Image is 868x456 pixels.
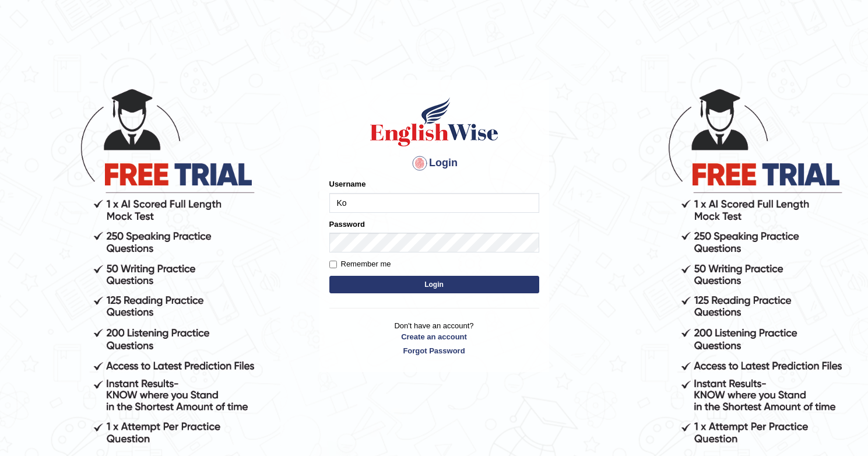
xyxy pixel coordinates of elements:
label: Remember me [329,258,391,270]
button: Login [329,276,539,293]
a: Forgot Password [329,345,539,356]
input: Remember me [329,261,337,268]
label: Password [329,219,365,230]
h4: Login [329,154,539,173]
p: Don't have an account? [329,320,539,356]
img: Logo of English Wise sign in for intelligent practice with AI [368,96,501,148]
label: Username [329,178,366,190]
a: Create an account [329,331,539,342]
